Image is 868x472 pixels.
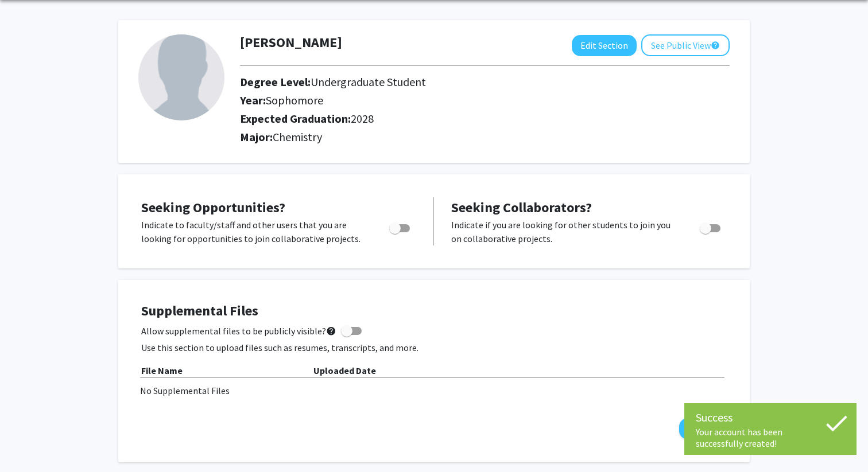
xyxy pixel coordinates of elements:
p: Indicate if you are looking for other students to join you on collaborative projects. [451,218,678,245]
b: File Name [141,365,183,376]
h2: Major: [240,130,730,144]
div: Your account has been successfully created! [696,426,845,449]
span: Sophomore [266,93,323,107]
div: No Supplemental Files [140,384,728,397]
b: Uploaded Date [313,365,376,376]
h1: [PERSON_NAME] [240,34,342,51]
div: Toggle [385,218,416,235]
span: Chemistry [273,130,322,144]
h2: Year: [240,93,677,107]
iframe: Chat [9,420,49,463]
div: Toggle [695,218,727,235]
mat-icon: help [326,324,336,338]
mat-icon: help [711,38,720,52]
button: Edit Section [572,35,637,56]
button: Add File [679,418,727,439]
span: Seeking Opportunities? [141,198,285,216]
h4: Supplemental Files [141,303,727,319]
p: Use this section to upload files such as resumes, transcripts, and more. [141,341,727,354]
span: 2028 [351,111,374,126]
h2: Degree Level: [240,75,677,89]
span: Allow supplemental files to be publicly visible? [141,324,336,338]
h2: Expected Graduation: [240,112,677,126]
img: Profile Picture [138,34,224,120]
span: Seeking Collaborators? [451,198,592,216]
p: Indicate to faculty/staff and other users that you are looking for opportunities to join collabor... [141,218,367,245]
span: Undergraduate Student [311,75,426,89]
button: See Public View [641,34,730,56]
div: Success [696,409,845,426]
